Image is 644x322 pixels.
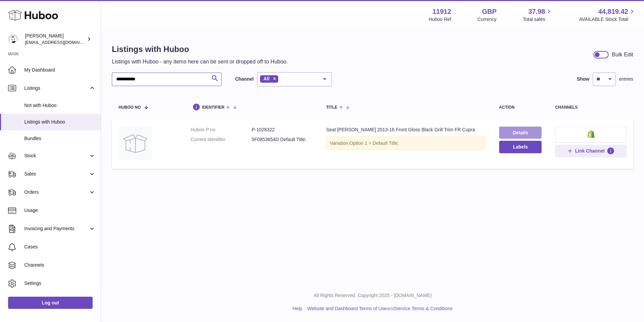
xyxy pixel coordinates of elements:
[499,141,542,153] button: Labels
[24,153,89,159] span: Stock
[24,135,96,142] span: Bundles
[575,148,605,154] span: Link Channel
[119,105,141,110] span: Huboo no
[579,16,636,23] span: AVAILABLE Stock Total
[191,127,252,133] dt: Huboo P no
[555,105,626,110] div: channels
[252,136,313,143] dd: 5F0853654D Default Title;
[528,7,545,16] span: 37.98
[349,140,399,146] span: Option 1 = Default Title;
[263,76,269,81] span: All
[112,58,288,65] p: Listings with Huboo - any items here can be sent or dropped off to Huboo.
[499,127,542,139] a: Details
[235,76,254,82] label: Channel
[429,16,451,23] div: Huboo Ref
[577,76,589,82] label: Show
[24,207,96,214] span: Usage
[24,262,96,268] span: Channels
[24,171,89,177] span: Sales
[25,39,99,45] span: [EMAIL_ADDRESS][DOMAIN_NAME]
[24,244,96,250] span: Cases
[106,292,639,299] p: All Rights Reserved. Copyright 2025 - [DOMAIN_NAME]
[24,67,96,73] span: My Dashboard
[587,130,594,138] img: shopify-small.png
[8,297,93,309] a: Log out
[326,105,337,110] span: title
[555,145,626,157] button: Link Channel
[24,225,89,232] span: Invoicing and Payments
[24,280,96,287] span: Settings
[499,105,542,110] div: action
[25,33,86,46] div: [PERSON_NAME]
[523,7,553,23] a: 37.98 Total sales
[482,7,496,16] strong: GBP
[24,189,89,195] span: Orders
[395,306,453,311] a: Service Terms & Conditions
[307,306,387,311] a: Website and Dashboard Terms of Use
[619,76,633,82] span: entries
[326,127,486,133] div: Seat [PERSON_NAME] 2013-16 Front Gloss Black Grill Trim FR Cupra
[612,51,633,58] div: Bulk Edit
[293,306,302,311] a: Help
[305,305,452,312] li: and
[252,127,313,133] dd: P-1028322
[579,7,636,23] a: 44,819.42 AVAILABLE Stock Total
[326,136,486,150] div: Variation:
[598,7,628,16] span: 44,819.42
[478,16,497,23] div: Currency
[112,44,288,55] h1: Listings with Huboo
[24,102,96,109] span: Not with Huboo
[202,105,225,110] span: identifier
[24,119,96,125] span: Listings with Huboo
[191,136,252,143] dt: Current identifier
[119,127,152,160] img: Seat Leon 2013-16 Front Gloss Black Grill Trim FR Cupra
[523,16,553,23] span: Total sales
[24,85,89,91] span: Listings
[8,34,18,44] img: internalAdmin-11912@internal.huboo.com
[432,7,451,16] strong: 11912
